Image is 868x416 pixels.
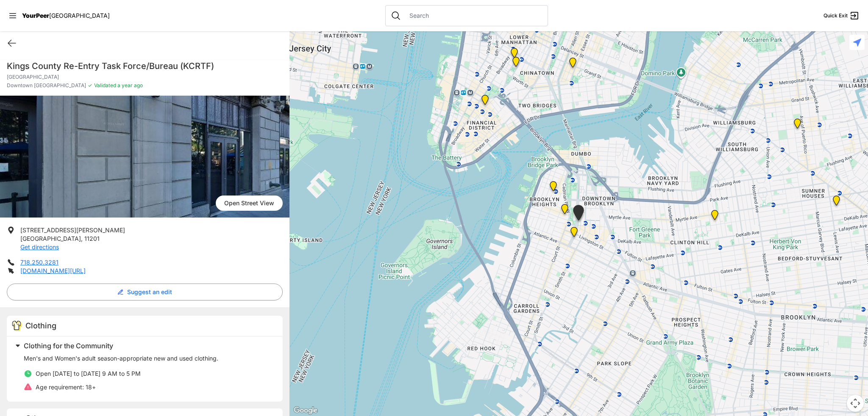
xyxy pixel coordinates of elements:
img: Google [292,405,320,416]
p: 18+ [36,383,96,391]
input: Search [404,11,542,20]
div: Lower East Side Youth Drop-in Center. Yellow doors with grey buzzer on the right [568,58,578,71]
a: 718.250.3281 [20,259,58,266]
div: Brooklyn [571,205,586,224]
a: Quick Exit [823,11,860,21]
span: Open Street View [216,196,283,211]
span: Quick Exit [823,12,848,19]
a: Get directions [20,243,59,251]
span: , [81,235,83,242]
span: [GEOGRAPHIC_DATA] [20,235,81,242]
div: Location of CCBQ, Brooklyn [831,196,842,209]
h1: Kings County Re-Entry Task Force/Bureau (KCRTF) [7,60,283,72]
span: ✓ [88,82,92,89]
div: Brooklyn [559,204,570,218]
div: Main Office [480,95,490,108]
div: Manhattan Criminal Court [511,57,521,70]
span: [STREET_ADDRESS][PERSON_NAME] [20,226,125,234]
span: Downtown [GEOGRAPHIC_DATA] [7,82,86,89]
span: Validated [94,82,116,88]
a: Open this area in Google Maps (opens a new window) [292,405,320,416]
span: Clothing [25,321,56,330]
a: [DOMAIN_NAME][URL] [20,267,86,274]
p: [GEOGRAPHIC_DATA] [7,74,283,80]
span: a year ago [116,82,143,88]
p: Men's and Women's adult season-appropriate new and used clothing. [24,354,273,363]
span: Age requirement: [36,383,84,391]
button: Map camera controls [847,395,864,412]
div: Tribeca Campus/New York City Rescue Mission [509,48,520,61]
span: 11201 [84,235,100,242]
span: [GEOGRAPHIC_DATA] [49,12,110,19]
button: Suggest an edit [7,284,283,300]
a: YourPeer[GEOGRAPHIC_DATA] [22,13,110,18]
span: YourPeer [22,12,49,19]
span: Open [DATE] to [DATE] 9 AM to 5 PM [36,370,141,377]
span: Clothing for the Community [24,342,113,350]
span: Suggest an edit [127,288,172,296]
